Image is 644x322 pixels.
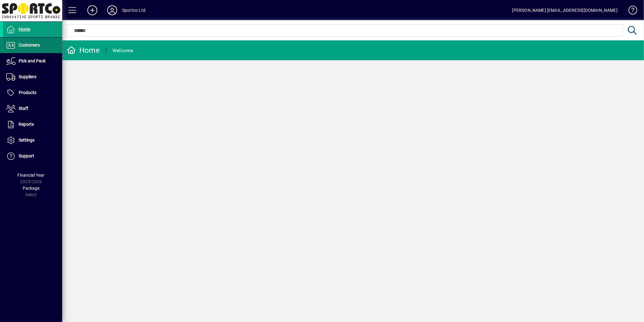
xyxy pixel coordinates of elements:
[82,5,102,16] button: Add
[122,5,145,15] div: Sportco Ltd
[19,153,34,158] span: Support
[19,106,28,111] span: Staff
[19,58,46,63] span: Pick and Pack
[624,1,636,21] a: Knowledge Base
[67,45,100,55] div: Home
[19,43,40,48] span: Customers
[3,117,62,132] a: Reports
[3,53,62,69] a: Pick and Pack
[512,5,618,15] div: [PERSON_NAME] [EMAIL_ADDRESS][DOMAIN_NAME]
[3,133,62,148] a: Settings
[23,186,39,191] span: Package
[19,74,36,79] span: Suppliers
[19,138,34,143] span: Settings
[19,27,30,32] span: Home
[3,38,62,53] a: Customers
[113,46,133,56] div: Welcome
[3,101,62,116] a: Staff
[3,85,62,101] a: Products
[19,122,34,127] span: Reports
[3,69,62,85] a: Suppliers
[102,5,122,16] button: Profile
[19,90,36,95] span: Products
[18,173,45,178] span: Financial Year
[3,148,62,164] a: Support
